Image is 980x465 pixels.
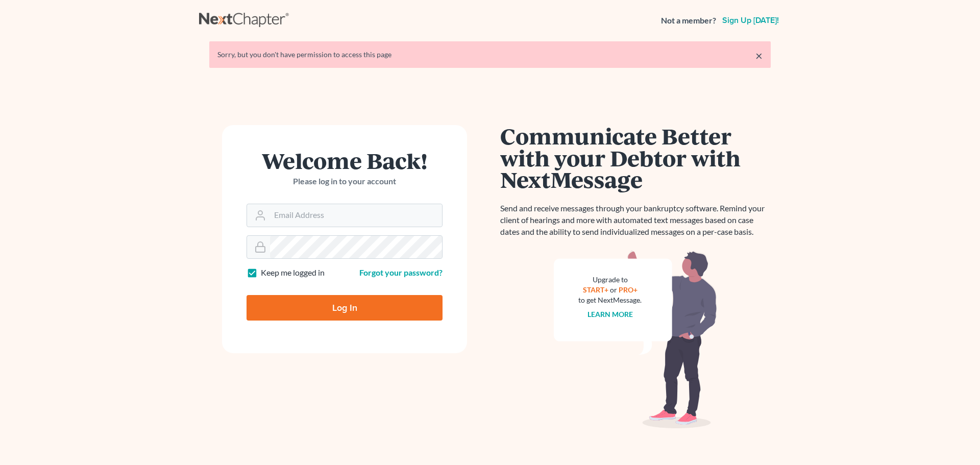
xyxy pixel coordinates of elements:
div: to get NextMessage. [578,295,642,305]
a: × [755,50,763,62]
div: Sorry, but you don't have permission to access this page [217,50,763,60]
a: Sign up [DATE]! [720,16,781,25]
label: Keep me logged in [261,267,325,279]
strong: Not a member? [661,15,716,27]
img: nextmessage_bg-59042aed3d76b12b5cd301f8e5b87938c9018125f34e5fa2b7a6b67550977c72.svg [554,250,717,429]
h1: Communicate Better with your Debtor with NextMessage [500,125,771,190]
a: Learn more [587,310,633,319]
input: Log In [247,295,443,321]
p: Send and receive messages through your bankruptcy software. Remind your client of hearings and mo... [500,203,771,238]
a: Forgot your password? [359,267,443,277]
a: PRO+ [619,285,638,294]
a: START+ [583,285,608,294]
span: or [610,285,617,294]
p: Please log in to your account [247,176,443,187]
div: Upgrade to [578,275,642,285]
input: Email Address [270,204,442,227]
h1: Welcome Back! [247,150,443,172]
